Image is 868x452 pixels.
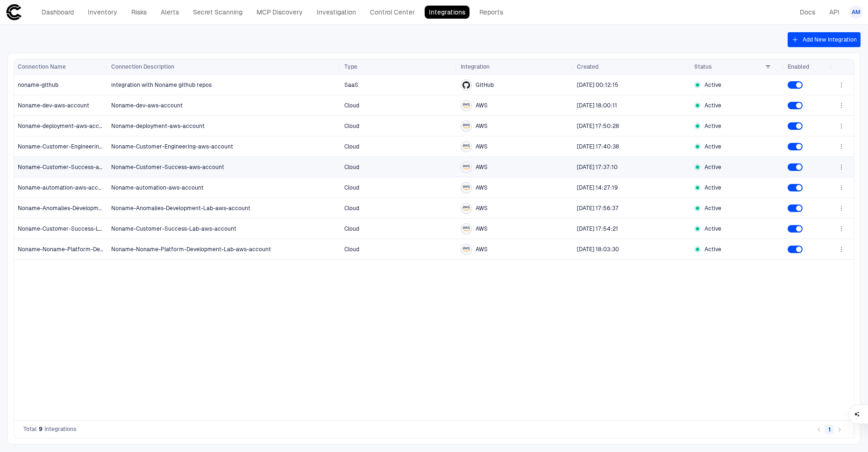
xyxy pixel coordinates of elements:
span: Active [704,143,721,150]
div: AWS [462,143,470,150]
span: AWS [476,163,488,171]
div: GitHub [462,81,470,89]
span: Noname-dev-aws-account [111,102,183,109]
span: Cloud [344,184,359,191]
div: AWS [462,225,470,233]
a: Investigation [313,6,360,19]
div: AWS [462,205,470,212]
span: noname-github [18,81,58,89]
span: Noname-deployment-aws-account [18,122,104,130]
span: Status [694,63,712,71]
span: Noname-Noname-Platform-Development-Lab-aws-account [18,246,104,253]
span: Cloud [344,246,359,253]
a: Alerts [157,6,183,19]
span: Noname-Customer-Engineering-aws-account [18,143,104,150]
span: Cloud [344,123,359,129]
span: Cloud [344,164,359,170]
div: AWS [462,102,470,109]
a: Docs [796,6,819,19]
span: [DATE] 17:50:28 [577,123,619,129]
div: AWS [462,163,470,171]
a: Reports [475,6,507,19]
nav: pagination navigation [814,424,845,435]
span: Total [23,425,37,433]
span: [DATE] 18:00:11 [577,102,617,109]
span: Noname-deployment-aws-account [111,123,205,129]
span: Active [704,246,721,253]
span: Noname-Customer-Success-aws-account [18,163,104,171]
span: AWS [476,143,488,150]
span: AWS [476,246,488,253]
span: Active [704,102,721,109]
span: Active [704,205,721,212]
button: Add New Integration [788,32,861,47]
span: AWS [476,102,488,109]
span: Noname-automation-aws-account [111,184,204,191]
span: Enabled [788,63,809,71]
div: AWS [462,122,470,130]
span: Connection Name [18,63,66,71]
span: AM [852,8,861,16]
span: [DATE] 00:12:15 [577,82,619,88]
div: AWS [462,184,470,191]
span: SaaS [344,82,358,88]
span: AWS [476,225,488,233]
span: [DATE] 14:27:19 [577,184,618,191]
span: GitHub [476,81,494,89]
span: [DATE] 17:37:10 [577,164,618,170]
button: AM [849,6,862,19]
span: Cloud [344,226,359,232]
span: [DATE] 18:03:30 [577,246,619,253]
div: AWS [462,246,470,253]
span: Active [704,163,721,171]
span: AWS [476,184,488,191]
span: Noname-Anomalies-Development-Lab-aws-account [111,205,250,212]
span: Cloud [344,143,359,150]
span: Cloud [344,102,359,109]
a: API [825,6,844,19]
span: Noname-Customer-Success-aws-account [111,164,224,170]
span: Active [704,184,721,191]
span: integration with Noname github repos [111,82,212,88]
span: 9 [39,425,43,433]
span: Active [704,81,721,89]
button: page 1 [825,425,834,434]
a: Risks [127,6,151,19]
span: Noname-Noname-Platform-Development-Lab-aws-account [111,246,271,253]
span: [DATE] 17:54:21 [577,226,618,232]
span: Active [704,122,721,130]
span: Noname-Customer-Success-Lab-aws-account [111,226,236,232]
span: Integrations [44,425,77,433]
span: Cloud [344,205,359,212]
span: AWS [476,122,488,130]
span: Created [577,63,598,71]
span: Active [704,225,721,233]
a: Dashboard [37,6,78,19]
span: Connection Description [111,63,174,71]
span: Noname-Anomalies-Development-Lab-aws-account [18,205,104,212]
span: Noname-dev-aws-account [18,102,89,109]
span: [DATE] 17:56:37 [577,205,619,212]
a: Integrations [425,6,470,19]
span: Type [344,63,357,71]
span: Noname-automation-aws-account [18,184,104,191]
span: Noname-Customer-Success-Lab-aws-account [18,225,104,233]
span: [DATE] 17:40:38 [577,143,619,150]
span: AWS [476,205,488,212]
a: Control Center [366,6,419,19]
a: Inventory [84,6,121,19]
a: MCP Discovery [252,6,307,19]
span: Integration [461,63,490,71]
span: Noname-Customer-Engineering-aws-account [111,143,233,150]
a: Secret Scanning [189,6,247,19]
